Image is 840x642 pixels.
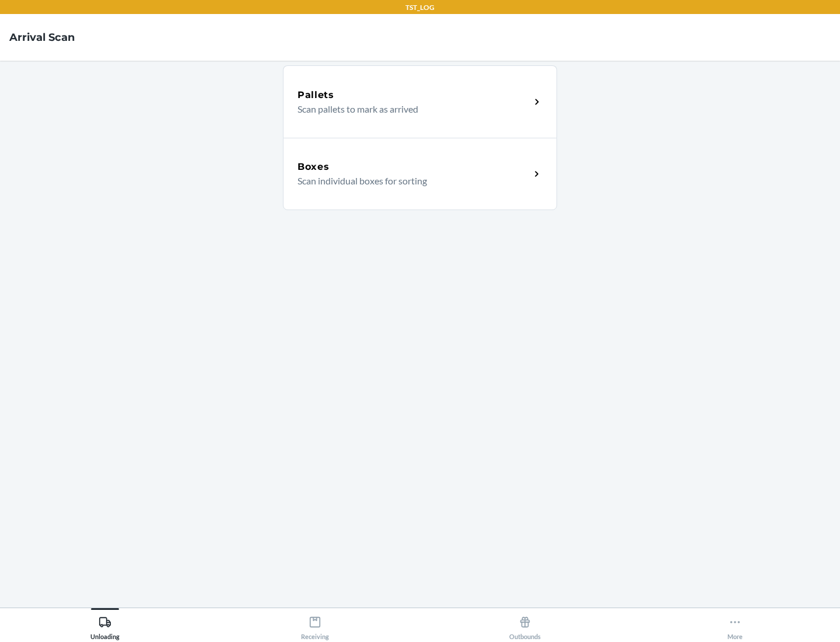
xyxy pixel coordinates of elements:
button: Outbounds [420,608,630,640]
div: Receiving [301,611,329,640]
h4: Arrival Scan [9,30,75,45]
a: PalletsScan pallets to mark as arrived [283,65,557,138]
div: Outbounds [509,611,541,640]
h5: Boxes [297,160,330,174]
button: Receiving [210,608,420,640]
div: More [727,611,743,640]
div: Unloading [90,611,120,640]
p: TST_LOG [405,2,435,13]
h5: Pallets [297,88,334,102]
p: Scan pallets to mark as arrived [297,102,521,116]
p: Scan individual boxes for sorting [297,174,521,188]
button: More [630,608,840,640]
a: BoxesScan individual boxes for sorting [283,138,557,210]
